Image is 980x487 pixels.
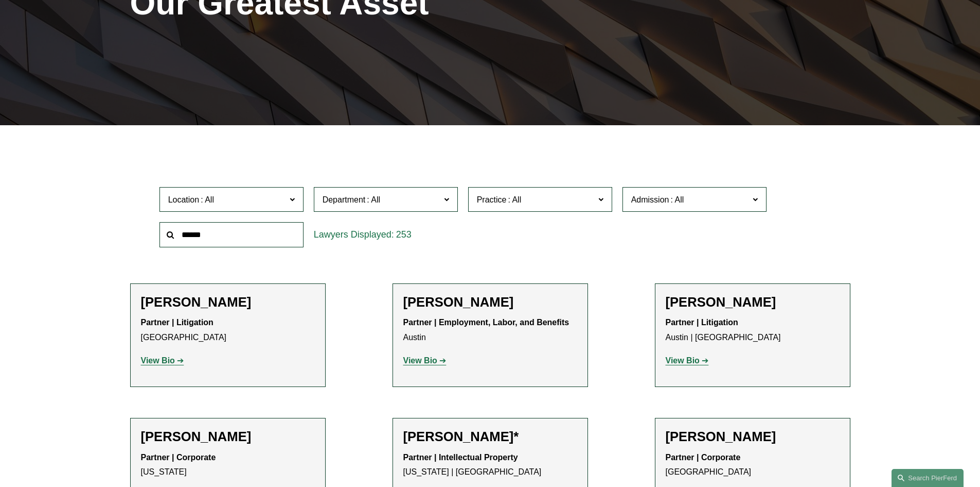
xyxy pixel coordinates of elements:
[141,318,213,327] strong: Partner | Litigation
[323,195,366,204] span: Department
[141,294,315,310] h2: [PERSON_NAME]
[396,229,412,240] span: 253
[141,429,315,445] h2: [PERSON_NAME]
[403,356,437,365] strong: View Bio
[403,315,577,345] p: Austin
[631,195,669,204] span: Admission
[168,195,200,204] span: Location
[141,315,315,345] p: [GEOGRAPHIC_DATA]
[403,318,569,327] strong: Partner | Employment, Labor, and Benefits
[666,318,738,327] strong: Partner | Litigation
[403,450,577,480] p: [US_STATE] | [GEOGRAPHIC_DATA]
[141,356,184,365] a: View Bio
[666,453,741,462] strong: Partner | Corporate
[403,294,577,310] h2: [PERSON_NAME]
[403,356,447,365] a: View Bio
[403,429,577,445] h2: [PERSON_NAME]*
[141,450,315,480] p: [US_STATE]
[666,294,840,310] h2: [PERSON_NAME]
[477,195,507,204] span: Practice
[666,429,840,445] h2: [PERSON_NAME]
[141,356,175,365] strong: View Bio
[403,453,518,462] strong: Partner | Intellectual Property
[141,453,216,462] strong: Partner | Corporate
[666,356,709,365] a: View Bio
[666,315,840,345] p: Austin | [GEOGRAPHIC_DATA]
[892,469,964,487] a: Search this site
[666,450,840,480] p: [GEOGRAPHIC_DATA]
[666,356,700,365] strong: View Bio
